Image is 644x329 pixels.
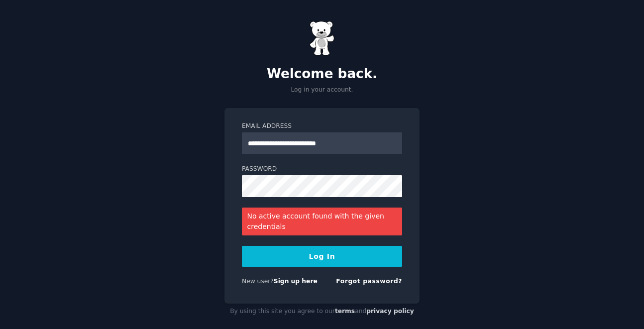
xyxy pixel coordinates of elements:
a: terms [335,308,355,315]
a: privacy policy [366,308,414,315]
span: New user? [242,278,274,285]
h2: Welcome back. [224,66,420,82]
label: Email Address [242,122,402,131]
a: Sign up here [274,278,318,285]
a: Forgot password? [336,278,402,285]
img: Gummy Bear [310,21,334,56]
label: Password [242,165,402,174]
div: By using this site you agree to our and [224,304,420,320]
button: Log In [242,246,402,267]
div: No active account found with the given credentials [242,208,402,235]
p: Log in your account. [224,86,420,95]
